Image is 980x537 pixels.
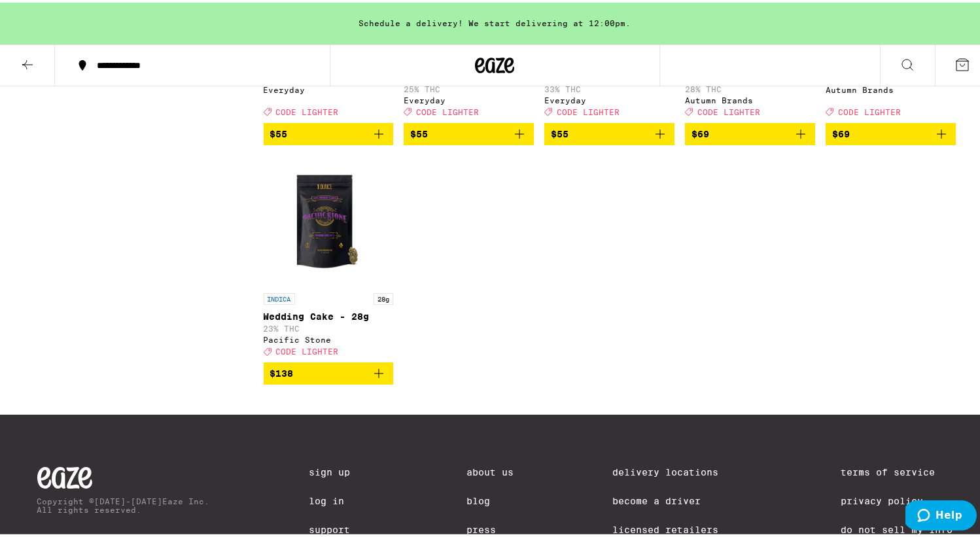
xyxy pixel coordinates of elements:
div: Everyday [264,83,394,92]
button: Add to bag [544,120,674,143]
iframe: Opens a widget where you can find more information [905,498,977,530]
span: CODE LIGHTER [838,105,901,114]
p: 28g [374,290,393,302]
a: Do Not Sell My Info [841,522,953,532]
div: Everyday [544,94,674,102]
p: 33% THC [544,82,674,91]
span: $55 [410,126,428,137]
a: Licensed Retailers [612,522,742,532]
p: 25% THC [404,82,534,91]
img: Pacific Stone - Wedding Cake - 28g [264,153,394,284]
div: Autumn Brands [826,83,956,92]
span: $138 [270,366,294,376]
span: CODE LIGHTER [276,105,339,114]
div: Everyday [404,94,534,102]
span: $69 [691,126,709,137]
a: Terms of Service [841,464,953,475]
span: $55 [270,126,288,137]
span: CODE LIGHTER [276,345,339,353]
p: Copyright © [DATE]-[DATE] Eaze Inc. All rights reserved. [37,494,210,511]
a: Become a Driver [612,493,742,504]
a: Support [309,522,368,532]
a: Press [466,522,514,532]
span: CODE LIGHTER [557,105,620,114]
p: Wedding Cake - 28g [264,309,394,319]
a: Open page for Wedding Cake - 28g from Pacific Stone [264,153,394,360]
div: Pacific Stone [264,333,394,341]
a: Sign Up [309,464,368,475]
button: Add to bag [826,120,956,143]
a: Privacy Policy [841,493,953,504]
button: Add to bag [264,360,394,382]
p: INDICA [264,290,295,302]
span: CODE LIGHTER [416,105,479,114]
a: Log In [309,493,368,504]
a: About Us [466,464,514,475]
p: 23% THC [264,322,394,330]
span: $69 [832,126,850,137]
button: Add to bag [685,120,815,143]
p: 28% THC [685,82,815,91]
a: Blog [466,493,514,504]
span: $55 [551,126,569,137]
div: Autumn Brands [685,94,815,102]
button: Add to bag [264,120,394,143]
button: Add to bag [404,120,534,143]
a: Delivery Locations [612,464,742,475]
span: CODE LIGHTER [697,105,760,114]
